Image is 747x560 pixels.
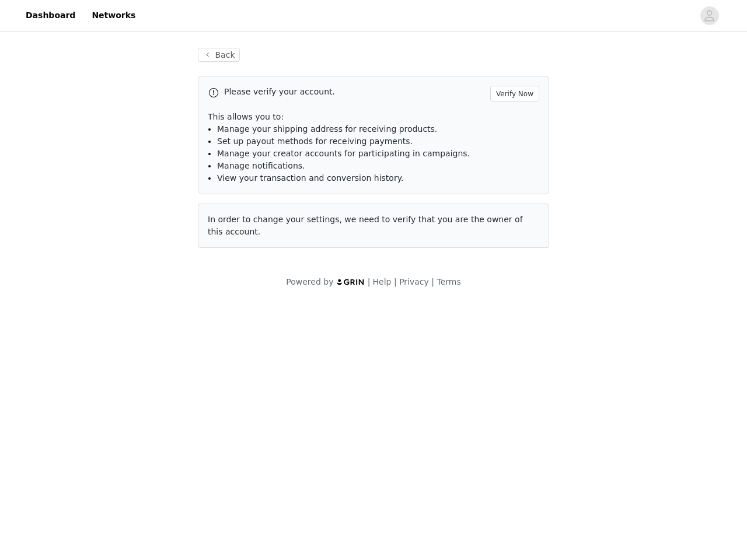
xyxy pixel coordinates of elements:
[217,161,305,170] span: Manage notifications.
[373,277,392,286] a: Help
[394,277,397,286] span: |
[286,277,333,286] span: Powered by
[198,48,240,62] button: Back
[217,136,413,146] span: Set up payout methods for receiving payments.
[336,278,365,286] img: logo
[208,215,523,236] span: In order to change your settings, we need to verify that you are the owner of this account.
[217,173,403,183] span: View your transaction and conversion history.
[208,111,539,123] p: This allows you to:
[437,277,460,286] a: Terms
[704,6,715,25] div: avatar
[19,2,82,29] a: Dashboard
[368,277,371,286] span: |
[399,277,429,286] a: Privacy
[490,86,539,101] button: Verify Now
[217,149,470,158] span: Manage your creator accounts for participating in campaigns.
[217,124,437,134] span: Manage your shipping address for receiving products.
[431,277,434,286] span: |
[85,2,142,29] a: Networks
[224,86,486,98] p: Please verify your account.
